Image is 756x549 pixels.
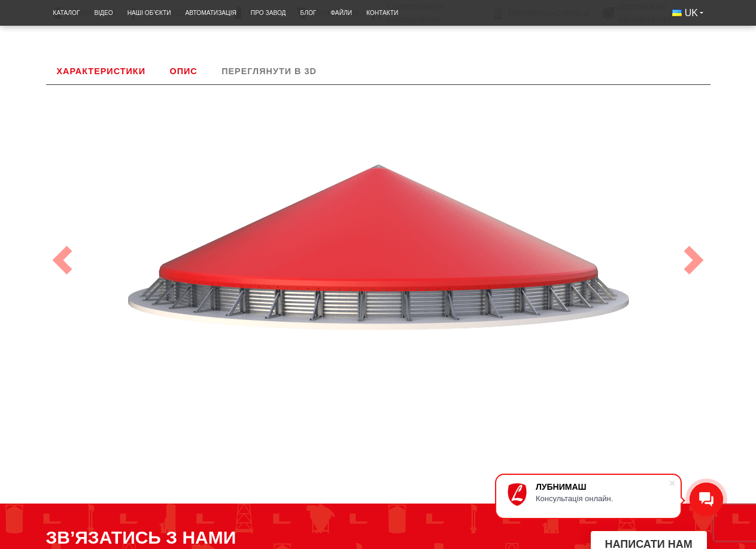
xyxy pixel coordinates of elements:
[46,3,87,23] a: Каталог
[293,3,324,23] a: Блог
[323,3,359,23] a: Файли
[120,3,178,23] a: Наші об’єкти
[359,3,405,23] a: Контакти
[159,58,208,84] a: Опис
[46,527,236,548] span: ЗВ’ЯЗАТИСЬ З НАМИ
[244,3,293,23] a: Про завод
[211,58,327,84] a: Переглянути в 3D
[46,58,156,84] a: Характеристики
[87,3,120,23] a: Відео
[685,7,698,20] span: UK
[536,494,669,503] div: Консультація онлайн.
[178,3,244,23] a: Автоматизація
[665,3,711,23] button: UK
[536,482,669,492] div: ЛУБНИМАШ
[672,10,682,16] img: Українська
